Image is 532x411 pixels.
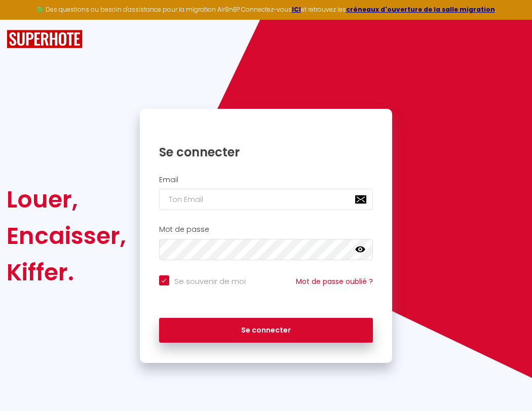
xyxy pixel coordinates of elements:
[7,30,83,49] img: SuperHote logo
[346,5,495,14] a: créneaux d'ouverture de la salle migration
[159,225,373,234] h2: Mot de passe
[7,181,126,218] div: Louer,
[7,254,126,291] div: Kiffer.
[7,218,126,254] div: Encaisser,
[159,176,373,184] h2: Email
[159,189,373,210] input: Ton Email
[296,276,373,286] a: Mot de passe oublié ?
[159,318,373,343] button: Se connecter
[292,5,301,14] a: ICI
[159,144,373,160] h1: Se connecter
